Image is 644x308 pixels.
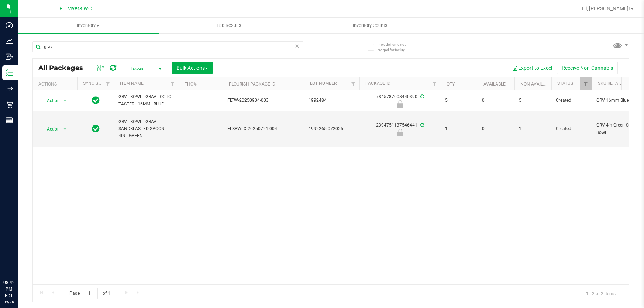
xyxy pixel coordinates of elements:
[358,100,442,108] div: Newly Received
[580,288,621,299] span: 1 - 2 of 2 items
[85,288,98,299] input: 1
[428,77,441,90] a: Filter
[7,249,30,271] iframe: Resource center
[507,62,557,74] button: Export to Excel
[38,64,90,72] span: All Packages
[32,41,303,52] input: Search Package ID, Item Name, SKU, Lot or Part Number...
[343,22,397,29] span: Inventory Counts
[227,97,300,104] span: FLTW-20250904-003
[120,81,144,86] a: Item Name
[92,95,100,105] span: In Sync
[483,82,506,87] a: Available
[445,125,473,132] span: 1
[358,129,442,136] div: Newly Received
[6,69,13,76] inline-svg: Inventory
[580,77,592,90] a: Filter
[40,124,60,134] span: Action
[582,6,630,11] span: Hi, [PERSON_NAME]!
[378,42,414,53] span: Include items not tagged for facility
[227,125,300,132] span: FLSRWLX-20250721-004
[309,125,355,132] span: 1992265-072025
[300,18,441,33] a: Inventory Counts
[556,97,588,104] span: Created
[6,101,13,108] inline-svg: Retail
[6,117,13,124] inline-svg: Reports
[482,97,510,104] span: 0
[172,62,213,74] button: Bulk Actions
[63,288,116,299] span: Page of 1
[519,97,547,104] span: 5
[176,65,208,71] span: Bulk Actions
[358,122,442,136] div: 2394751137546441
[3,279,14,299] p: 08:42 PM EDT
[519,125,547,132] span: 1
[6,37,13,45] inline-svg: Analytics
[118,118,174,140] span: GRV - BOWL - GRAV - SANDBLASTED SPOON - 4IN - GREEN
[6,85,13,92] inline-svg: Outbound
[229,82,275,87] a: Flourish Package ID
[185,82,197,87] a: THC%
[102,77,114,90] a: Filter
[59,6,92,12] span: Ft. Myers WC
[365,81,390,86] a: Package ID
[166,77,179,90] a: Filter
[61,124,70,134] span: select
[419,94,424,99] span: Sync from Compliance System
[159,18,300,33] a: Lab Results
[40,96,60,106] span: Action
[83,81,111,86] a: Sync Status
[3,299,14,305] p: 09/26
[520,82,553,87] a: Non-Available
[18,22,159,29] span: Inventory
[445,97,473,104] span: 5
[447,82,455,87] a: Qty
[419,122,424,128] span: Sync from Compliance System
[207,22,251,29] span: Lab Results
[482,125,510,132] span: 0
[358,93,442,108] div: 7845787008440390
[557,81,573,86] a: Status
[295,41,300,51] span: Clear
[18,18,159,33] a: Inventory
[61,96,70,106] span: select
[6,21,13,29] inline-svg: Dashboard
[347,77,359,90] a: Filter
[118,93,174,107] span: GRV - BOWL - GRAV - OCTO-TASTER - 16MM - BLUE
[310,81,337,86] a: Lot Number
[6,53,13,60] inline-svg: Inbound
[309,97,355,104] span: 1992484
[92,124,100,134] span: In Sync
[556,125,588,132] span: Created
[38,82,74,87] div: Actions
[557,62,618,74] button: Receive Non-Cannabis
